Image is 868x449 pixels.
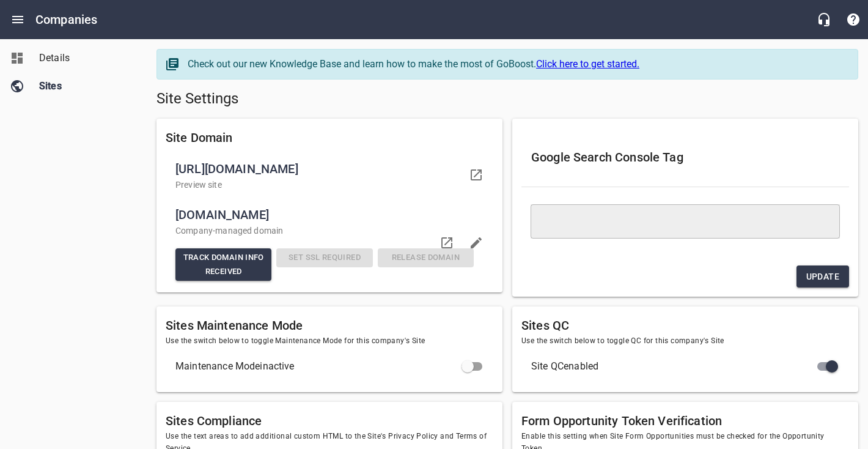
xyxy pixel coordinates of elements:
[3,5,32,34] button: Open drawer
[39,79,132,94] span: Sites
[462,228,491,258] button: Edit domain
[173,222,476,240] div: Company -managed domain
[806,269,839,284] span: Update
[175,159,464,179] span: [URL][DOMAIN_NAME]
[531,147,839,167] h6: Google Search Console Tag
[175,205,474,224] span: [DOMAIN_NAME]
[839,5,868,34] button: Support Portal
[531,359,820,374] span: Site QC enabled
[175,179,464,191] p: Preview site
[166,411,493,431] h6: Sites Compliance
[39,51,132,65] span: Details
[156,89,858,109] h5: Site Settings
[809,5,839,34] button: Live Chat
[166,335,493,347] span: Use the switch below to toggle Maintenance Mode for this company's Site
[462,160,491,190] a: Visit your domain
[188,57,845,72] div: Check out our new Knowledge Base and learn how to make the most of GoBoost.
[166,316,493,335] h6: Sites Maintenance Mode
[175,359,464,374] span: Maintenance Mode inactive
[166,128,493,147] h6: Site Domain
[536,58,639,70] a: Click here to get started.
[521,316,849,335] h6: Sites QC
[521,411,849,431] h6: Form Opportunity Token Verification
[175,248,271,281] button: Track Domain Info Received
[521,335,849,347] span: Use the switch below to toggle QC for this company's Site
[796,265,849,288] button: Update
[35,10,97,29] h6: Companies
[432,228,462,258] a: Visit domain
[180,251,267,279] span: Track Domain Info Received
